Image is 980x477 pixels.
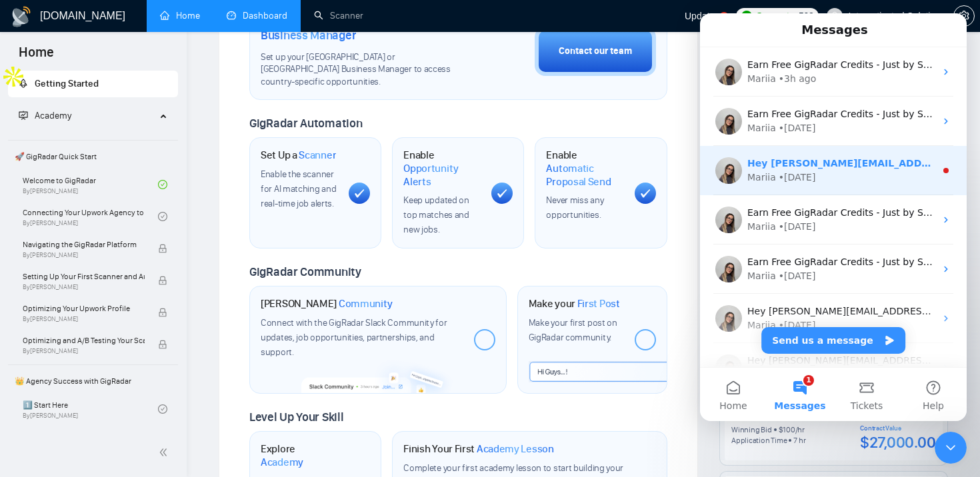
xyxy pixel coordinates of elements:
a: homeHome [160,10,200,21]
span: 502 [799,9,813,23]
img: upwork-logo.png [741,11,752,21]
span: Setting Up Your First Scanner and Auto-Bidder [23,270,145,283]
h1: Set Up a [261,149,336,162]
span: By [PERSON_NAME] [23,347,145,355]
button: setting [953,5,975,27]
span: user [830,11,839,21]
span: 🚀 GigRadar Quick Start [9,143,177,170]
h1: Explore [261,442,338,468]
h1: Enable [546,149,623,188]
div: /hr [795,424,805,435]
span: check-circle [158,404,167,414]
span: Connect with the GigRadar Slack Community for updates, job opportunities, partnerships, and support. [261,317,447,358]
span: Enable the scanner for AI matching and real-time job alerts. [261,169,336,209]
span: check-circle [158,180,167,189]
img: logo [11,6,32,27]
span: Academy [19,110,71,121]
span: Academy Lesson [477,442,554,456]
iframe: To enrich screen reader interactions, please activate Accessibility in Grammarly extension settings [935,432,967,464]
span: By [PERSON_NAME] [23,315,145,323]
span: GigRadar Automation [249,116,362,131]
span: check-circle [158,212,167,221]
span: fund-projection-screen [19,111,28,120]
div: $ [779,424,783,435]
span: By [PERSON_NAME] [23,283,145,291]
span: Academy [35,110,71,121]
span: Opportunity Alerts [403,162,481,188]
span: Navigating the GigRadar Platform [23,238,145,251]
span: lock [158,308,167,317]
div: Winning Bid [731,424,771,435]
span: 👑 Agency Success with GigRadar [9,368,177,394]
div: 100 [783,424,795,435]
span: Optimizing Your Upwork Profile [23,302,145,315]
div: Application Time [731,435,787,446]
a: dashboardDashboard [227,10,287,21]
span: Connects: [756,9,796,23]
span: GigRadar Community [249,264,361,279]
a: Connecting Your Upwork Agency to GigRadarBy[PERSON_NAME] [23,202,158,231]
h1: Make your [529,297,620,310]
a: searchScanner [314,10,363,21]
span: Scanner [299,149,336,162]
a: 1️⃣ Start HereBy[PERSON_NAME] [23,394,158,424]
span: By [PERSON_NAME] [23,251,145,259]
a: Welcome to GigRadarBy[PERSON_NAME] [23,170,158,199]
span: Updates [685,11,719,21]
span: Level Up Your Skill [249,410,343,424]
h1: [PERSON_NAME] [261,297,393,310]
span: Business Manager [261,28,356,43]
span: setting [954,11,974,21]
span: Make your first post on GigRadar community. [529,317,617,343]
a: 5 [719,12,729,21]
img: slackcommunity-bg.png [301,356,455,393]
div: Contact our team [559,44,632,59]
span: Academy [261,456,303,469]
iframe: To enrich screen reader interactions, please activate Accessibility in Grammarly extension settings [700,13,967,421]
span: Automatic Proposal Send [546,162,623,188]
span: Community [339,297,393,310]
h1: Enable [403,149,481,188]
span: lock [158,340,167,349]
div: 7 hr [793,435,805,446]
span: Home [8,43,65,71]
span: First Post [577,297,620,310]
span: double-left [159,446,172,459]
span: lock [158,244,167,253]
a: setting [953,11,975,21]
span: Never miss any opportunities. [546,195,603,221]
span: lock [158,276,167,285]
h1: Finish Your First [403,442,553,456]
span: Keep updated on top matches and new jobs. [403,195,469,235]
div: $27,000.00 [860,432,935,452]
div: Contract Value [860,424,935,432]
span: Optimizing and A/B Testing Your Scanner for Better Results [23,334,145,347]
